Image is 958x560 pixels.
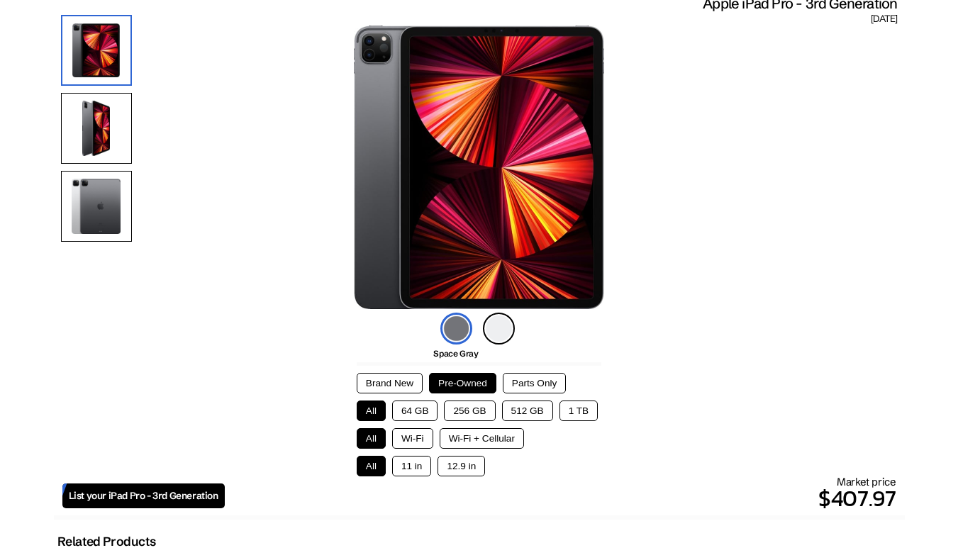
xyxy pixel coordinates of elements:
button: 12.9 in [438,456,485,476]
img: iPad Pro (3rd Generation) [354,26,604,309]
img: silver-icon [483,313,515,345]
button: 64 GB [392,401,438,421]
button: Pre-Owned [429,373,496,393]
button: Brand New [357,373,423,393]
p: $407.97 [225,481,896,515]
span: [DATE] [871,13,897,26]
button: All [357,456,386,476]
button: Wi-Fi + Cellular [440,428,524,449]
span: List your iPad Pro - 3rd Generation [69,490,218,502]
img: Using [61,171,132,242]
button: All [357,401,386,421]
button: 1 TB [559,401,598,421]
img: Side [61,93,132,164]
button: 512 GB [502,401,553,421]
button: All [357,428,386,449]
button: Parts Only [503,373,566,393]
span: Space Gray [433,348,478,359]
img: iPad Pro (3rd Generation) [61,15,132,86]
div: Market price [225,475,896,515]
button: 11 in [392,456,431,476]
button: Wi-Fi [392,428,433,449]
img: space-gray-icon [440,313,472,345]
button: 256 GB [444,401,495,421]
a: List your iPad Pro - 3rd Generation [62,483,225,508]
h2: Related Products [57,534,156,549]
